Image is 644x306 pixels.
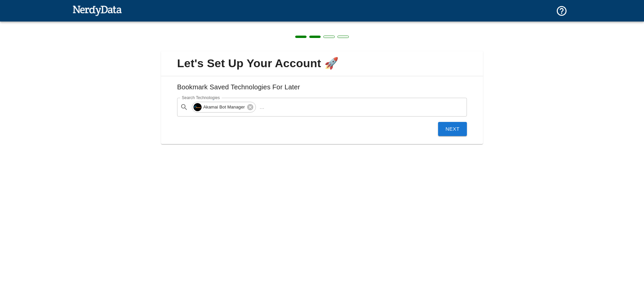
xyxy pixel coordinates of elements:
p: ... [257,103,267,111]
div: Akamai Bot Manager [192,102,256,113]
span: Akamai Bot Manager [200,103,249,111]
button: Next [438,122,467,136]
label: Search Technologies [182,95,220,100]
span: Let's Set Up Your Account 🚀 [166,56,478,71]
button: Support and Documentation [552,1,572,21]
img: NerdyData.com [72,4,122,17]
h6: Bookmark Saved Technologies For Later [166,82,478,98]
iframe: Drift Widget Chat Controller [610,258,636,284]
